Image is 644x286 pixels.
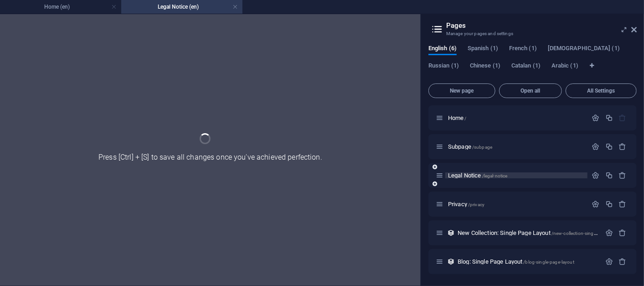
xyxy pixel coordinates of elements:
[468,202,484,207] span: /privacy
[448,172,507,179] span: Click to open page
[447,258,455,265] div: This layout is used as a template for all items (e.g. a blog post) of this collection. The conten...
[570,88,633,94] span: All Settings
[592,172,600,179] div: Settings
[448,201,484,208] span: Click to open page
[121,2,242,12] h4: Legal Notice (en)
[592,200,600,208] div: Settings
[472,145,492,150] span: /subpage
[428,45,637,80] div: Language Tabs
[447,229,455,237] div: This layout is used as a template for all items (e.g. a blog post) of this collection. The conten...
[458,258,574,265] span: Blog: Single Page Layout
[446,21,637,30] h2: Pages
[445,172,587,178] div: Legal Notice/legal-notice
[511,60,541,73] span: Catalan (1)
[619,143,627,151] div: Remove
[605,172,613,179] div: Duplicate
[465,116,467,121] span: /
[619,200,627,208] div: Remove
[445,115,587,121] div: Home/
[448,143,492,150] span: Click to open page
[448,114,467,121] span: Click to open page
[605,229,613,237] div: Settings
[551,60,578,73] span: Arabic (1)
[619,229,627,237] div: Remove
[619,258,627,265] div: Remove
[605,143,613,151] div: Duplicate
[445,201,587,207] div: Privacy/privacy
[605,258,613,265] div: Settings
[445,144,587,150] div: Subpage/subpage
[428,83,495,98] button: New page
[433,88,491,94] span: New page
[470,60,500,73] span: Chinese (1)
[503,88,558,94] span: Open all
[428,43,457,56] span: English (6)
[499,83,562,98] button: Open all
[548,43,620,56] span: [DEMOGRAPHIC_DATA] (1)
[566,83,637,98] button: All Settings
[428,60,459,73] span: Russian (1)
[605,200,613,208] div: Duplicate
[446,30,618,38] h3: Manage your pages and settings
[605,114,613,122] div: Duplicate
[551,231,623,236] span: /new-collection-single-page-layout
[455,230,601,236] div: New Collection: Single Page Layout/new-collection-single-page-layout
[619,114,627,122] div: The startpage cannot be deleted
[592,114,600,122] div: Settings
[619,172,627,179] div: Remove
[524,260,574,265] span: /blog-single-page-layout
[455,259,601,265] div: Blog: Single Page Layout/blog-single-page-layout
[509,43,537,56] span: French (1)
[458,229,623,236] span: Click to open page
[592,143,600,151] div: Settings
[468,43,498,56] span: Spanish (1)
[482,173,508,178] span: /legal-notice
